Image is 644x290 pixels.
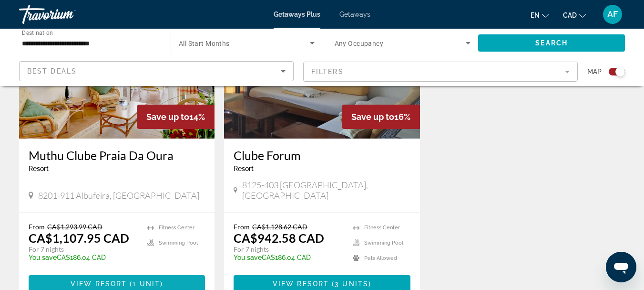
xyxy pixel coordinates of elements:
[234,223,250,231] span: From
[159,225,194,231] span: Fitness Center
[27,67,77,75] span: Best Deals
[478,34,625,52] button: Search
[137,105,215,129] div: 14%
[27,65,286,77] mat-select: Sort by
[29,254,138,261] p: CA$186.04 CAD
[563,11,577,19] span: CAD
[234,254,343,261] p: CA$186.04 CAD
[535,39,568,47] span: Search
[531,8,549,22] button: Change language
[234,254,262,261] span: You save
[19,2,114,27] a: Travorium
[342,105,420,129] div: 16%
[234,148,410,162] a: Clube Forum
[364,240,403,246] span: Swimming Pool
[329,280,371,288] span: ( )
[159,240,198,246] span: Swimming Pool
[38,190,199,201] span: 8201-911 Albufeira, [GEOGRAPHIC_DATA]
[29,148,205,162] a: Muthu Clube Praia Da Oura
[303,61,578,82] button: Filter
[234,231,324,245] p: CA$942.58 CAD
[127,280,163,288] span: ( )
[179,40,230,47] span: All Start Months
[606,252,636,282] iframe: Bouton de lancement de la fenêtre de messagerie
[274,11,320,18] a: Getaways Plus
[563,8,586,22] button: Change currency
[607,10,618,19] span: AF
[335,40,384,47] span: Any Occupancy
[364,225,400,231] span: Fitness Center
[29,223,45,231] span: From
[364,255,397,261] span: Pets Allowed
[252,223,307,231] span: CA$1,128.62 CAD
[531,11,540,19] span: en
[22,29,53,36] span: Destination
[587,65,602,78] span: Map
[339,11,370,18] a: Getaways
[273,280,329,288] span: View Resort
[29,254,57,261] span: You save
[234,165,254,172] span: Resort
[335,280,368,288] span: 3 units
[133,280,160,288] span: 1 unit
[242,180,410,201] span: 8125-403 [GEOGRAPHIC_DATA], [GEOGRAPHIC_DATA]
[146,112,189,122] span: Save up to
[47,223,102,231] span: CA$1,293.99 CAD
[29,231,129,245] p: CA$1,107.95 CAD
[600,4,625,24] button: User Menu
[71,280,127,288] span: View Resort
[29,245,138,254] p: For 7 nights
[29,165,49,172] span: Resort
[351,112,394,122] span: Save up to
[234,245,343,254] p: For 7 nights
